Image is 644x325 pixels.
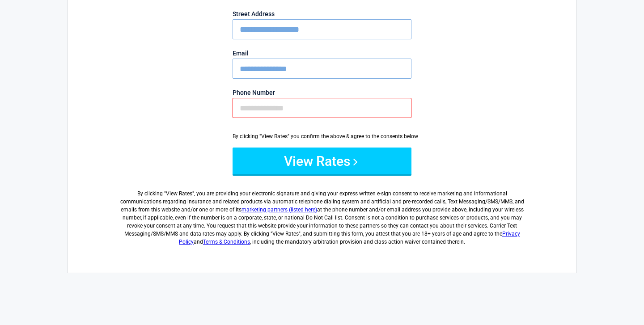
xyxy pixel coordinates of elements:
[117,182,527,246] label: By clicking " ", you are providing your electronic signature and giving your express written e-si...
[233,148,411,174] button: View Rates
[203,239,250,245] a: Terms & Conditions
[233,132,411,140] div: By clicking "View Rates" you confirm the above & agree to the consents below
[233,11,411,17] label: Street Address
[233,50,411,56] label: Email
[166,190,192,197] span: View Rates
[241,207,317,213] a: marketing partners (listed here)
[233,89,411,96] label: Phone Number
